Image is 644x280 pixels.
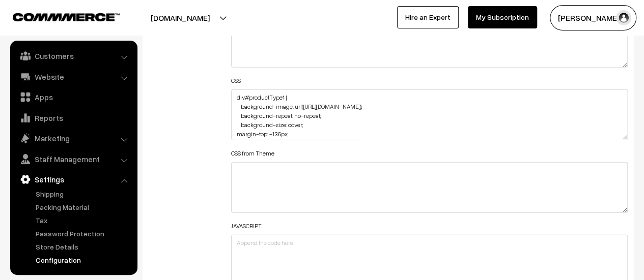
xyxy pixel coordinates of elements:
button: [PERSON_NAME] [550,5,636,30]
a: Reports [13,109,134,127]
a: Staff Management [13,150,134,168]
label: CSS from Theme [231,149,274,158]
label: CSS [231,76,241,85]
a: Marketing [13,129,134,147]
label: JAVASCRIPT [231,222,262,231]
a: Website [13,68,134,86]
button: [DOMAIN_NAME] [115,5,245,30]
img: COMMMERCE [13,13,120,21]
a: Tax [33,215,134,226]
a: Store Details [33,241,134,252]
a: Shipping [33,189,134,199]
a: Customers [13,47,134,65]
a: COMMMERCE [13,10,102,22]
a: Hire an Expert [397,6,459,28]
a: Packing Material [33,202,134,212]
a: Settings [13,170,134,189]
textarea: div#productType1 { background-image: url([URL][DOMAIN_NAME]); background-repeat: no-repeat; backg... [231,89,628,140]
a: Apps [13,88,134,106]
img: user [616,10,631,25]
a: Configuration [33,255,134,265]
a: Password Protection [33,228,134,239]
a: My Subscription [468,6,537,28]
